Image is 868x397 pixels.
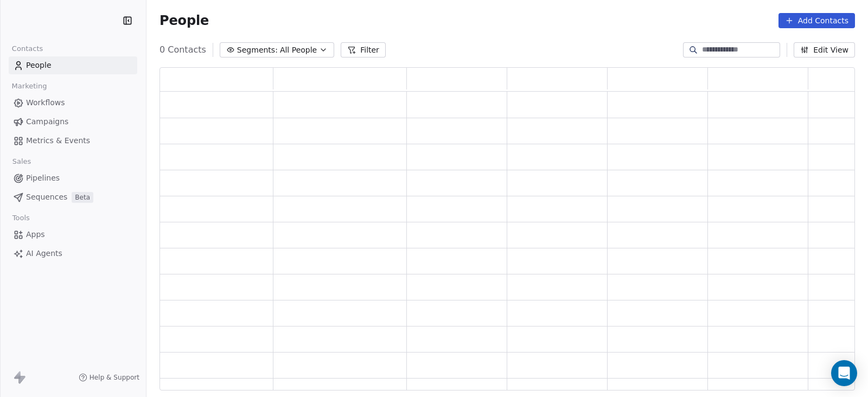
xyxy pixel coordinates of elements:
[831,360,857,386] div: Open Intercom Messenger
[9,226,137,244] a: Apps
[7,41,48,57] span: Contacts
[280,44,317,56] span: All People
[9,245,137,262] a: AI Agents
[26,248,62,259] span: AI Agents
[9,56,137,74] a: People
[794,42,855,57] button: Edit View
[9,113,137,131] a: Campaigns
[159,43,206,56] span: 0 Contacts
[26,229,45,240] span: Apps
[26,97,65,108] span: Workflows
[237,44,278,56] span: Segments:
[26,60,52,71] span: People
[9,94,137,112] a: Workflows
[9,132,137,150] a: Metrics & Events
[9,169,137,187] a: Pipelines
[90,373,139,382] span: Help & Support
[9,188,137,206] a: SequencesBeta
[8,210,34,226] span: Tools
[26,191,67,203] span: Sequences
[159,12,209,29] span: People
[26,135,90,146] span: Metrics & Events
[72,192,93,203] span: Beta
[26,116,68,127] span: Campaigns
[79,373,139,382] a: Help & Support
[26,172,60,184] span: Pipelines
[778,13,855,28] button: Add Contacts
[8,153,36,170] span: Sales
[7,78,52,94] span: Marketing
[341,42,386,57] button: Filter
